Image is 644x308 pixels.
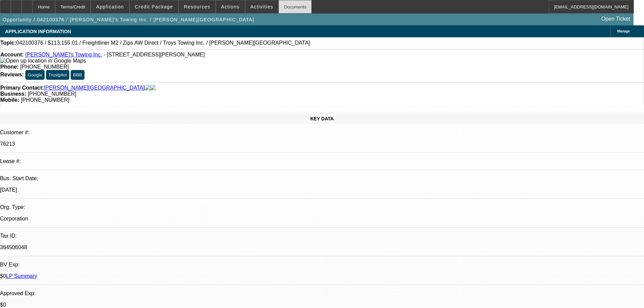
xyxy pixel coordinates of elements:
[310,116,334,121] span: KEY DATA
[599,13,633,25] a: Open Ticket
[21,97,69,103] span: [PHONE_NUMBER]
[91,0,129,13] button: Application
[150,85,156,91] img: linkedin-icon.png
[179,0,215,13] button: Resources
[216,0,245,13] button: Actions
[0,52,24,57] strong: Account:
[44,85,145,91] a: [PERSON_NAME][GEOGRAPHIC_DATA]
[46,70,69,80] button: Trustpilot
[221,4,240,9] span: Actions
[3,17,254,22] span: Opportunity / 042100376 / [PERSON_NAME]'s Towing Inc. / [PERSON_NAME][GEOGRAPHIC_DATA]
[145,85,150,91] img: facebook-icon.png
[184,4,210,9] span: Resources
[130,0,178,13] button: Credit Package
[251,4,273,9] span: Activities
[0,58,86,64] img: Open up location in Google Maps
[0,40,16,46] strong: Topic:
[5,29,71,34] span: APPLICATION INFORMATION
[6,273,37,279] a: LP Summary
[20,64,69,70] span: [PHONE_NUMBER]
[0,97,19,103] strong: Mobile:
[16,40,310,46] span: 042100376 / $113,155.01 / Freightliner M2 / Zips AW Direct / Troys Towing Inc. / [PERSON_NAME][GE...
[25,70,45,80] button: Google
[25,52,102,57] a: [PERSON_NAME]'s Towing Inc.
[617,29,630,33] span: Manage
[0,91,26,97] strong: Business:
[103,52,205,57] span: - [STREET_ADDRESS][PERSON_NAME]
[245,0,279,13] button: Activities
[96,4,124,9] span: Application
[0,58,86,64] a: View Google Maps
[0,64,19,70] strong: Phone:
[71,70,85,80] button: BBB
[0,85,44,91] strong: Primary Contact:
[0,72,24,77] strong: Reviews:
[28,91,76,97] span: [PHONE_NUMBER]
[135,4,173,9] span: Credit Package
